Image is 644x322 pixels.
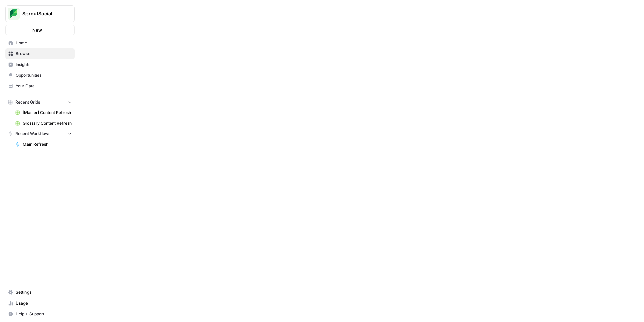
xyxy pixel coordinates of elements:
a: Settings [5,287,75,298]
span: Help + Support [16,311,72,317]
span: Settings [16,289,72,295]
span: Glossary Content Refresh [23,120,72,126]
span: Recent Grids [15,99,40,105]
span: Usage [16,300,72,306]
button: Recent Workflows [5,129,75,139]
span: New [32,27,42,33]
span: [Master] Content Refresh [23,110,72,116]
a: Browse [5,48,75,59]
a: Your Data [5,81,75,91]
img: SproutSocial Logo [8,8,20,20]
span: Opportunities [16,72,72,78]
span: Home [16,40,72,46]
button: Recent Grids [5,97,75,107]
a: Home [5,38,75,48]
button: Help + Support [5,309,75,319]
span: Insights [16,62,72,68]
span: SproutSocial [22,10,63,17]
button: New [5,25,75,35]
a: Opportunities [5,70,75,81]
a: [Master] Content Refresh [12,107,75,118]
span: Browse [16,51,72,57]
span: Main Refresh [23,141,72,147]
span: Your Data [16,83,72,89]
a: Glossary Content Refresh [12,118,75,129]
button: Workspace: SproutSocial [5,5,75,22]
a: Insights [5,59,75,70]
a: Usage [5,298,75,309]
span: Recent Workflows [15,131,50,137]
a: Main Refresh [12,139,75,150]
